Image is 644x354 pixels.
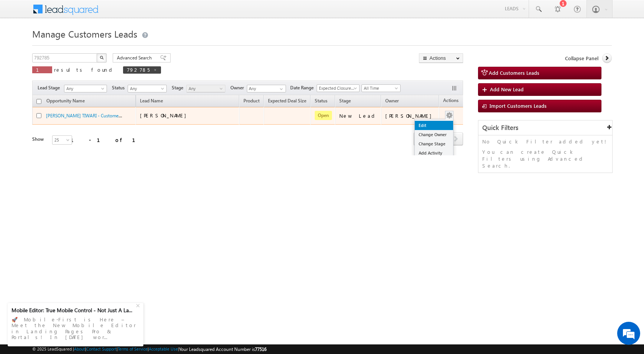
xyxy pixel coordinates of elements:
span: 1 [36,66,48,73]
a: Expected Deal Size [264,97,310,107]
span: Any [64,85,104,92]
a: [PERSON_NAME] TIWARI - Customers Leads [46,112,135,119]
a: Opportunity Name [43,97,89,107]
span: next [449,132,463,145]
span: Stage [172,84,186,91]
div: [PERSON_NAME] [385,112,435,119]
a: Terms of Service [118,346,148,351]
div: New Lead [339,112,378,119]
span: Lead Stage [38,84,63,91]
span: [PERSON_NAME] [140,112,190,119]
a: Any [128,85,167,92]
span: Add Customers Leads [489,69,539,76]
span: 792785 [127,66,149,73]
a: Stage [335,97,355,107]
span: prev [414,132,428,145]
span: Opportunity Name [46,98,85,104]
a: Status [311,97,331,107]
div: Mobile Editor: True Mobile Control - Not Just A La... [11,307,135,314]
span: Collapse Panel [565,55,598,62]
a: Acceptable Use [149,346,178,351]
div: Chat with us now [40,40,129,50]
span: 77516 [255,346,266,352]
img: d_60004797649_company_0_60004797649 [13,40,32,50]
p: You can create Quick Filters using Advanced Search. [482,148,608,169]
span: 25 [53,137,73,143]
a: prev [414,133,428,145]
a: 25 [52,135,72,145]
span: Expected Closure Date [317,85,357,92]
textarea: Type your message and hit 'Enter' [10,71,140,230]
span: Import Customers Leads [490,102,547,109]
span: Stage [339,98,351,104]
a: Edit [415,121,453,130]
span: Lead Name [136,97,167,107]
a: next [449,133,463,145]
span: © 2025 LeadSquared | | | | | [32,346,266,353]
p: No Quick Filter added yet! [482,138,608,145]
span: All Time [362,85,398,92]
span: Open [315,111,332,120]
span: results found [54,66,115,73]
a: All Time [361,84,401,92]
span: Owner [385,98,399,104]
div: Quick Filters [478,120,612,135]
a: Any [186,85,225,92]
a: About [74,346,85,351]
span: Status [112,84,128,91]
span: Date Range [290,84,317,91]
a: Add Activity [415,148,453,158]
span: Owner [230,84,247,91]
span: Manage Customers Leads [32,28,137,40]
div: 1 - 1 of 1 [71,135,145,144]
a: Contact Support [86,346,117,351]
div: Minimize live chat window [126,4,144,22]
a: Expected Closure Date [317,84,360,92]
div: 🚀 Mobile-First is Here – Meet the New Mobile Editor in Landing Pages Pro & Portals! In [DATE] wor... [11,314,140,342]
input: Type to Search [247,85,286,92]
a: Change Stage [415,139,453,148]
span: Any [187,85,223,92]
button: Actions [419,53,463,63]
span: Expected Deal Size [268,98,306,104]
div: Show [32,136,46,143]
span: Your Leadsquared Account Number is [179,346,266,352]
input: Check all records [36,99,41,104]
a: Change Owner [415,130,453,139]
span: Add New Lead [490,86,524,92]
a: Show All Items [276,85,285,93]
a: Any [64,85,107,92]
em: Start Chat [104,236,139,247]
span: Advanced Search [117,54,154,61]
span: Actions [439,96,462,106]
span: Product [243,98,260,104]
div: + [134,300,143,310]
img: Search [100,56,103,59]
span: Any [128,85,164,92]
